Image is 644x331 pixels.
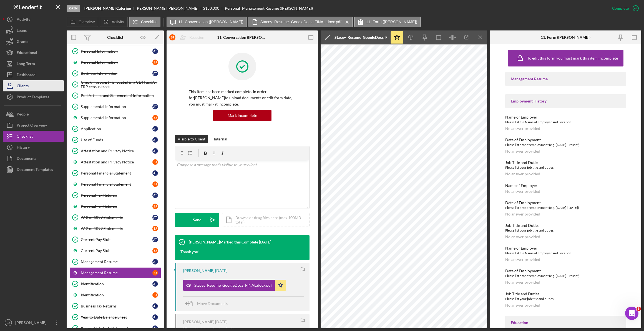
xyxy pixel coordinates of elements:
[69,312,161,323] a: Year to Date Balance SheetAT
[511,99,621,103] div: Employment History
[3,91,64,102] a: Product Templates
[505,212,540,216] div: No answer provided
[505,189,540,194] div: No answer provided
[3,120,64,131] a: Project Overview
[541,35,590,40] div: 11. Form ([PERSON_NAME])
[3,14,64,25] button: Activity
[224,6,313,11] div: [Personal] Management Resume ([PERSON_NAME])
[17,91,49,104] div: Product Templates
[81,71,152,76] div: Business Information
[69,46,161,57] a: Personal InformationAT
[81,304,152,308] div: Business Tax Returns
[81,271,152,275] div: Management Resume
[3,131,64,142] button: Checklist
[69,134,161,145] a: Use of FundsAT
[3,47,64,58] button: Educational
[625,307,638,320] iframe: Intercom live chat
[152,48,158,54] div: A T
[505,126,540,131] div: No answer provided
[505,246,626,250] div: Name of Employer
[69,156,161,168] a: Attestation and Privacy NoticeSJ
[183,320,214,324] div: [PERSON_NAME]
[100,17,127,27] button: Activity
[81,116,152,120] div: Supplemental Information
[3,58,64,69] a: Long-Term
[189,32,204,43] div: Reassign
[81,60,152,65] div: Personal Information
[3,164,64,175] button: Document Templates
[505,205,626,211] div: Please list date of employment (e.g. [DATE]-[DATE])
[213,110,271,121] button: Mark Incomplete
[612,3,629,14] div: Complete
[3,142,64,153] button: History
[152,292,158,298] div: S J
[152,270,158,276] div: S J
[69,223,161,234] a: W-2 or 1099 StatementsSJ
[189,89,296,107] p: This item has been marked complete. In order for [PERSON_NAME] to upload documents or edit form d...
[3,80,64,91] button: Clients
[17,120,47,132] div: Project Overview
[175,135,208,143] button: Visible to Client
[81,160,152,164] div: Attestation and Privacy Notice
[505,273,626,279] div: Please list date of employment (e.g. [DATE]-Present)
[17,131,33,143] div: Checklist
[152,159,158,165] div: S J
[152,104,158,109] div: A T
[81,127,152,131] div: Application
[354,17,421,27] button: 11. Form ([PERSON_NAME])
[175,213,219,227] button: Send
[203,6,219,11] span: $150,000
[69,101,161,112] a: Supplemental InformationAT
[81,138,152,142] div: Use of Funds
[178,135,205,143] div: Visible to Client
[69,145,161,156] a: Attestation and Privacy NoticeAT
[505,172,540,176] div: No answer provided
[505,119,626,125] div: Please list the Name of Employer and Location
[3,36,64,47] a: Grants
[505,292,626,296] div: Job Title and Duties
[152,181,158,187] div: S J
[167,32,210,43] button: SJReassign
[17,25,27,37] div: Loans
[69,168,161,179] a: Personal Financial StatementAT
[511,77,621,81] div: Management Resume
[334,35,387,40] div: Stacey_Resume_GoogleDocs_FINAL.docx.pdf
[17,153,36,165] div: Documents
[505,138,626,142] div: Date of Employment
[81,49,152,53] div: Personal Information
[17,14,30,26] div: Activity
[3,109,64,120] button: People
[81,171,152,175] div: Personal Financial Statement
[152,314,158,320] div: A T
[81,104,152,109] div: Supplemental Information
[527,56,618,60] div: To edit this form you must mark this item incomplete
[505,269,626,273] div: Date of Employment
[69,234,161,245] a: Current Pay StubAT
[152,115,158,120] div: S J
[211,135,230,143] button: Internal
[169,34,175,40] div: S J
[152,248,158,253] div: S J
[505,228,626,233] div: Please list your job title and duties.
[637,307,641,311] span: 3
[3,317,64,328] button: BZ[PERSON_NAME]
[152,303,158,309] div: A T
[259,240,271,244] time: 2025-07-28 16:00
[84,6,131,11] b: [PERSON_NAME] Catering
[215,268,227,273] time: 2025-07-27 21:39
[17,80,29,93] div: Clients
[193,213,202,227] div: Send
[194,283,272,288] div: Stacey_Resume_GoogleDocs_FINAL.docx.pdf
[505,250,626,256] div: Please list the Name of Employer and Location
[81,80,161,89] div: Check if property is located in a CDFI and/or ERP census tract
[17,164,53,176] div: Document Templates
[81,248,152,253] div: Current Pay Stub
[69,123,161,134] a: ApplicationAT
[505,303,540,307] div: No answer provided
